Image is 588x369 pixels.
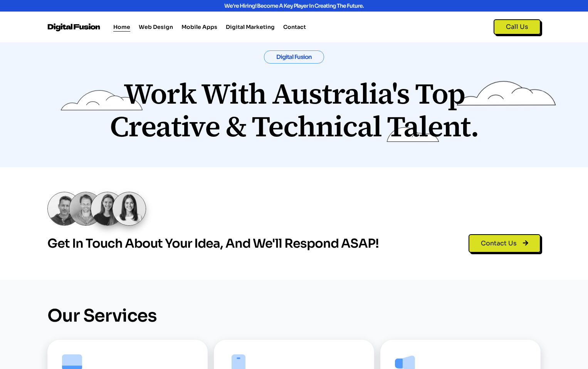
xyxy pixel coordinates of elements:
a: Call Us [494,19,541,35]
a: Digital Marketing [226,22,275,32]
a: Contact [283,22,306,32]
span: Call Us [506,23,528,31]
div: We're hiring! Become a key player in creating the future. [97,3,491,8]
a: Mobile Apps [181,22,217,32]
h1: Digital Fusion [264,51,324,63]
a: Home [113,22,130,32]
h2: Work with Australia's top creative & Technical talent. [109,77,479,143]
span: Contact Us [481,240,517,247]
h3: Our Services [47,304,541,327]
div: Get in Touch About Your Idea, and We'll Respond ASAP! [47,232,379,255]
a: Contact Us [469,234,541,253]
a: Web Design [139,22,173,32]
